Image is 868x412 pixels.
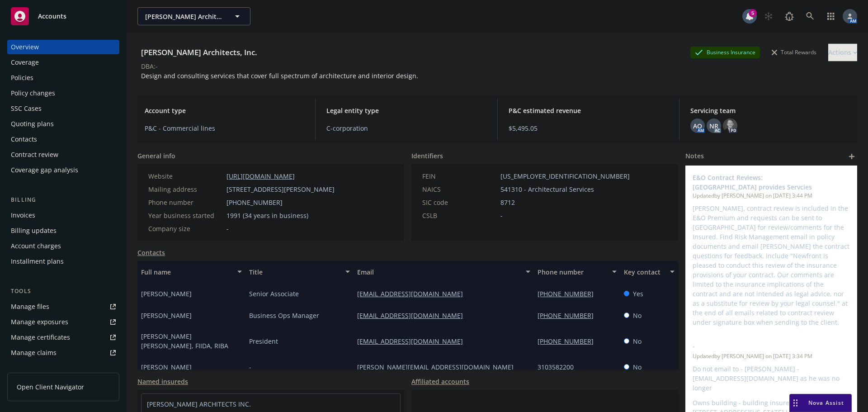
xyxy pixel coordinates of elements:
a: Policies [7,71,119,85]
a: 3103582200 [538,363,581,371]
div: Billing [7,195,119,204]
span: [PERSON_NAME] [141,289,192,298]
span: Identifiers [411,151,443,161]
button: Nova Assist [789,394,852,412]
span: [PERSON_NAME] [141,362,192,372]
button: [PERSON_NAME] Architects, Inc. [137,7,250,25]
span: No [633,362,642,372]
div: Key contact [624,267,665,277]
div: Tools [7,287,119,296]
span: Open Client Navigator [17,382,84,392]
button: Full name [137,261,245,283]
div: [PERSON_NAME] Architects, Inc. [137,47,261,58]
span: Yes [633,289,643,298]
a: add [846,151,857,162]
div: Coverage gap analysis [11,163,78,177]
div: SSC Cases [11,101,42,116]
a: [PERSON_NAME][EMAIL_ADDRESS][DOMAIN_NAME] [357,363,521,371]
a: SSC Cases [7,101,119,116]
a: [PERSON_NAME] ARCHITECTS INC. [147,400,251,408]
span: No [633,311,642,320]
a: Manage certificates [7,330,119,345]
span: Account type [145,106,304,115]
div: Coverage [11,55,39,70]
a: Manage files [7,299,119,314]
a: Named insureds [137,377,188,386]
span: [PERSON_NAME], contract review is included in the E&O Premium and requests can be sent to [GEOGRA... [693,204,851,327]
a: Affiliated accounts [411,377,469,386]
button: Email [354,261,534,283]
span: No [633,336,642,346]
span: [PERSON_NAME] [141,311,192,320]
a: Start snowing [759,7,778,25]
div: Drag to move [790,394,801,412]
div: Account charges [11,239,61,253]
div: Policy changes [11,86,55,100]
span: - [500,211,503,220]
a: [PHONE_NUMBER] [538,311,601,320]
div: Full name [141,267,232,277]
span: 1991 (34 years in business) [226,211,308,220]
span: President [249,336,278,346]
a: [URL][DOMAIN_NAME] [226,172,295,180]
div: Manage claims [11,346,57,360]
div: Year business started [148,211,223,220]
a: Invoices [7,208,119,223]
div: Manage BORs [11,361,53,375]
span: 541310 - Architectural Services [500,185,594,194]
div: 5 [749,9,757,17]
div: FEIN [422,171,497,181]
div: Actions [828,44,857,61]
div: DBA: - [141,62,158,71]
span: General info [137,151,175,161]
span: P&C - Commercial lines [145,123,304,133]
div: Manage files [11,299,49,314]
a: Contacts [7,132,119,147]
span: - [226,224,229,233]
div: Mailing address [148,185,223,194]
span: P&C estimated revenue [509,106,668,115]
a: Policy changes [7,86,119,100]
span: $5,495.05 [509,123,668,133]
a: Accounts [7,4,119,29]
span: Legal entity type [326,106,486,115]
button: Title [245,261,354,283]
a: Quoting plans [7,117,119,131]
div: Manage exposures [11,315,68,329]
div: Company size [148,224,223,233]
a: Report a Bug [780,7,798,25]
div: Website [148,171,223,181]
div: NAICS [422,185,497,194]
a: Manage BORs [7,361,119,375]
span: [PERSON_NAME] [PERSON_NAME], FIIDA, RIBA [141,331,242,350]
span: [US_EMPLOYER_IDENTIFICATION_NUMBER] [500,171,630,181]
button: Actions [828,43,857,62]
a: Coverage [7,55,119,70]
div: SIC code [422,198,497,207]
div: CSLB [422,211,497,220]
img: photo [723,118,737,133]
span: - [693,341,826,351]
button: Key contact [620,261,678,283]
span: Servicing team [690,106,850,115]
span: - [249,362,251,372]
a: Coverage gap analysis [7,163,119,177]
div: Phone number [148,198,223,207]
a: Manage exposures [7,315,119,329]
div: Total Rewards [767,47,821,58]
div: Quoting plans [11,117,54,131]
button: Phone number [534,261,620,283]
span: Senior Associate [249,289,299,298]
p: Do not email to - [PERSON_NAME] - [EMAIL_ADDRESS][DOMAIN_NAME] as he was no longer [693,364,850,393]
a: [EMAIL_ADDRESS][DOMAIN_NAME] [357,311,470,320]
div: Installment plans [11,254,64,269]
a: Contract review [7,147,119,162]
span: [PERSON_NAME] Architects, Inc. [145,12,223,21]
span: [STREET_ADDRESS][PERSON_NAME] [226,185,335,194]
span: AO [693,121,702,131]
a: Switch app [822,7,840,25]
div: Policies [11,71,33,85]
div: Contract review [11,147,58,162]
span: Updated by [PERSON_NAME] on [DATE] 3:34 PM [693,352,850,360]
